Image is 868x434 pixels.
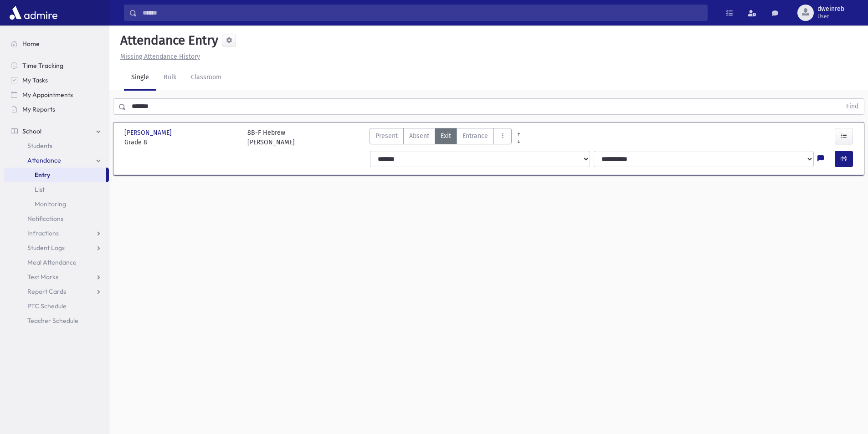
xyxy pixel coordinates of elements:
a: Student Logs [4,240,109,255]
a: Report Cards [4,284,109,299]
div: 8B-F Hebrew [PERSON_NAME] [247,128,295,147]
span: Infractions [27,229,59,237]
span: Present [375,131,398,141]
span: dweinreb [817,5,844,13]
span: [PERSON_NAME] [124,128,174,138]
a: Meal Attendance [4,255,109,270]
span: Home [22,40,40,48]
a: Bulk [156,65,184,91]
span: Entrance [462,131,488,141]
a: Single [124,65,156,91]
a: Missing Attendance History [117,53,200,61]
span: Attendance [27,156,61,164]
span: Meal Attendance [27,258,77,266]
span: Report Cards [27,287,66,296]
a: List [4,182,109,197]
a: Time Tracking [4,58,109,73]
button: Find [841,99,864,114]
span: User [817,13,844,20]
span: Teacher Schedule [27,317,78,325]
a: Attendance [4,153,109,168]
a: School [4,124,109,138]
span: Grade 8 [124,138,238,147]
a: Test Marks [4,270,109,284]
a: Infractions [4,226,109,240]
a: Classroom [184,65,229,91]
a: Monitoring [4,197,109,211]
span: My Reports [22,105,55,113]
a: Students [4,138,109,153]
img: AdmirePro [7,4,60,22]
input: Search [137,5,707,21]
span: Students [27,142,52,150]
a: PTC Schedule [4,299,109,313]
a: Notifications [4,211,109,226]
h5: Attendance Entry [117,33,218,48]
span: Student Logs [27,244,65,252]
span: List [35,185,45,194]
span: Time Tracking [22,61,63,70]
a: My Reports [4,102,109,117]
a: Home [4,36,109,51]
a: My Appointments [4,87,109,102]
span: Test Marks [27,273,58,281]
span: Absent [409,131,429,141]
a: Entry [4,168,106,182]
u: Missing Attendance History [120,53,200,61]
span: My Tasks [22,76,48,84]
span: Monitoring [35,200,66,208]
span: Exit [441,131,451,141]
span: School [22,127,41,135]
span: PTC Schedule [27,302,67,310]
span: Entry [35,171,50,179]
a: My Tasks [4,73,109,87]
a: Teacher Schedule [4,313,109,328]
span: Notifications [27,214,63,223]
div: AttTypes [370,128,512,147]
span: My Appointments [22,91,73,99]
